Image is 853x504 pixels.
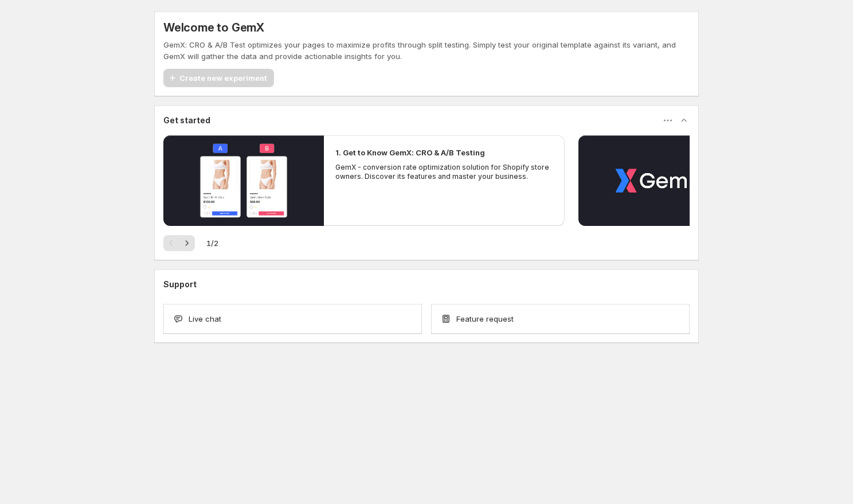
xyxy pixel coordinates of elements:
[335,163,553,181] p: GemX - conversion rate optimization solution for Shopify store owners. Discover its features and ...
[206,237,218,249] span: 1 / 2
[456,313,514,325] span: Feature request
[163,279,197,290] h3: Support
[335,147,485,158] h2: 1. Get to Know GemX: CRO & A/B Testing
[163,39,690,62] p: GemX: CRO & A/B Test optimizes your pages to maximize profits through split testing. Simply test ...
[163,21,264,34] h5: Welcome to GemX
[163,115,210,126] h3: Get started
[189,313,221,325] span: Live chat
